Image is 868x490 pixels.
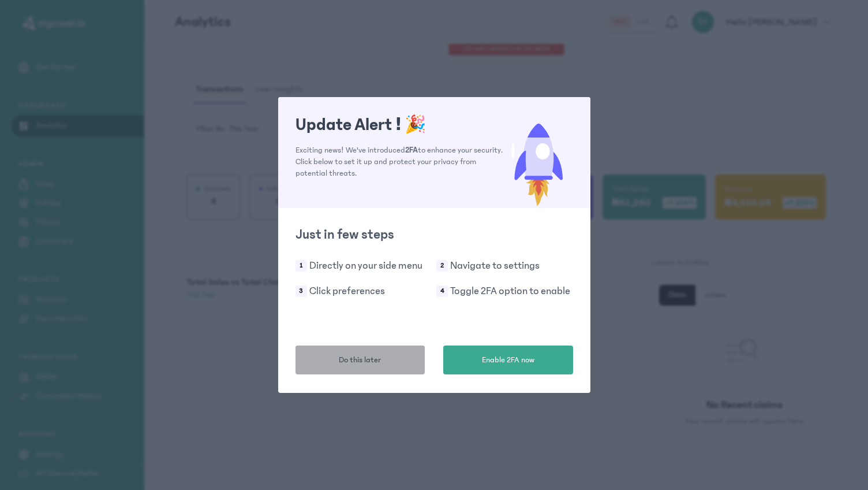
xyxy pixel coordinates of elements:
[309,258,422,274] p: Directly on your side menu
[405,115,426,135] span: 🎉
[443,346,573,374] button: Enable 2FA now
[482,354,534,366] span: Enable 2FA now
[309,283,385,299] p: Click preferences
[436,260,448,272] span: 2
[295,114,504,135] h1: Update Alert !
[436,285,448,297] span: 4
[295,346,425,374] button: Do this later
[295,225,573,244] h2: Just in few steps
[339,354,381,366] span: Do this later
[295,144,504,179] p: Exciting news! We've introduced to enhance your security. Click below to set it up and protect yo...
[295,285,307,297] span: 3
[405,146,418,155] span: 2FA
[450,283,570,299] p: Toggle 2FA option to enable
[450,258,540,274] p: Navigate to settings
[295,260,307,272] span: 1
